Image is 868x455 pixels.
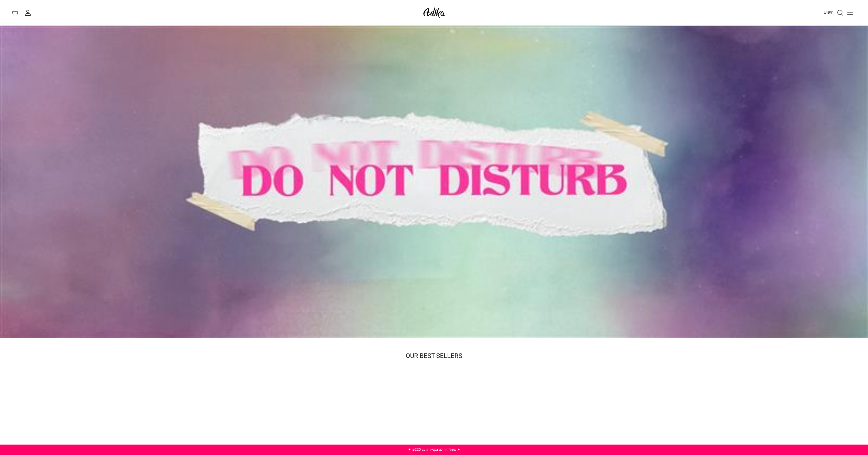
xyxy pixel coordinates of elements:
a: OUR BEST SELLERS [406,352,462,361]
a: החשבון שלי [24,9,34,16]
img: Adika IL [422,6,446,19]
a: חיפוש [824,9,844,16]
span: חיפוש [824,10,833,15]
button: Toggle menu [844,6,856,19]
a: ✦ משלוח חינם בקנייה מעל ₪220 ✦ [408,447,460,452]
